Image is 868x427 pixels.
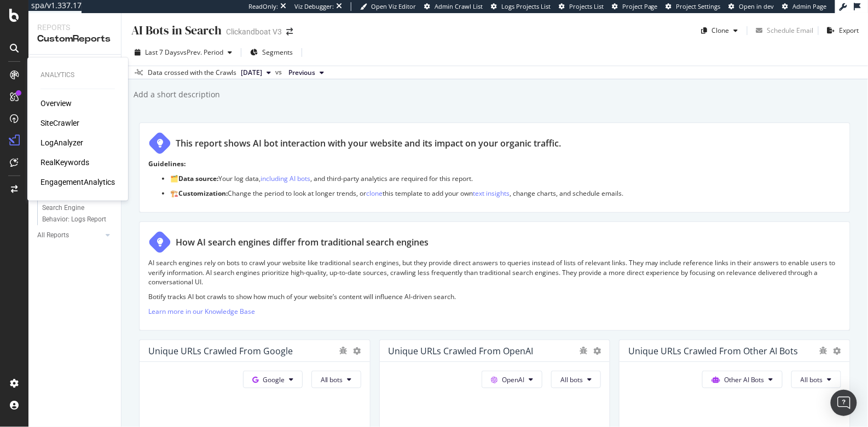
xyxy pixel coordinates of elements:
[491,2,551,11] a: Logs Projects List
[502,375,524,384] span: OpenAI
[473,189,510,198] a: text insights
[176,137,561,150] div: This report shows AI bot interaction with your website and its impact on your organic traffic.
[40,177,115,188] a: EngagementAnalytics
[501,2,551,10] span: Logs Projects List
[579,347,588,354] div: bug
[551,371,601,388] button: All bots
[321,375,343,384] span: All bots
[819,347,828,354] div: bug
[783,2,827,11] a: Admin Page
[389,346,534,356] div: Unique URLs Crawled from OpenAI
[628,346,798,356] div: Unique URLs Crawled from Other AI Bots
[148,68,236,78] div: Data crossed with the Crawls
[246,44,297,61] button: Segments
[243,371,303,388] button: Google
[823,22,859,39] button: Export
[482,371,542,388] button: OpenAI
[729,2,774,11] a: Open in dev
[801,375,823,384] span: All bots
[360,2,416,11] a: Open Viz Editor
[793,2,827,10] span: Admin Page
[288,68,315,78] span: Previous
[739,2,774,10] span: Open in dev
[560,375,583,384] span: All bots
[622,2,658,10] span: Project Page
[261,174,310,183] a: including AI bots
[263,375,285,384] span: Google
[702,371,783,388] button: Other AI Bots
[178,189,228,198] strong: Customization:
[37,230,102,241] a: All Reports
[569,2,604,10] span: Projects List
[284,66,328,79] button: Previous
[612,2,658,11] a: Project Page
[170,189,841,198] p: 🏗️ Change the period to look at longer trends, or this template to add your own , change charts, ...
[42,202,113,225] a: Search Engine Behavior: Logs Report
[262,48,293,57] span: Segments
[831,390,857,416] div: Open Intercom Messenger
[40,98,72,109] a: Overview
[676,2,721,10] span: Project Settings
[180,48,223,57] span: vs Prev. Period
[371,2,416,10] span: Open Viz Editor
[791,371,841,388] button: All bots
[139,221,850,331] div: How AI search engines differ from traditional search enginesAI search engines rely on bots to cra...
[339,347,348,354] div: bug
[139,122,850,213] div: This report shows AI bot interaction with your website and its impact on your organic traffic.Gui...
[767,26,814,35] div: Schedule Email
[178,174,218,183] strong: Data source:
[724,375,765,384] span: Other AI Bots
[148,307,255,316] a: Learn more in our Knowledge Base
[148,159,186,168] strong: Guidelines:
[248,2,278,11] div: ReadOnly:
[666,2,721,11] a: Project Settings
[311,371,361,388] button: All bots
[148,258,841,286] p: AI search engines rely on bots to crawl your website like traditional search engines, but they pr...
[170,174,841,183] p: 🗂️ Your log data, , and third-party analytics are required for this report.
[241,68,262,78] span: 2025 Sep. 7th
[145,48,180,57] span: Last 7 Days
[424,2,483,11] a: Admin Crawl List
[40,157,89,168] a: RealKeywords
[226,26,282,37] div: Clickandboat V3
[435,2,483,10] span: Admin Crawl List
[148,346,293,356] div: Unique URLs Crawled from Google
[697,22,743,39] button: Clone
[286,28,293,36] div: arrow-right-arrow-left
[236,66,275,79] button: [DATE]
[37,22,112,33] div: Reports
[37,230,69,241] div: All Reports
[294,2,334,11] div: Viz Debugger:
[559,2,604,11] a: Projects List
[366,189,383,198] a: clone
[752,22,814,39] button: Schedule Email
[130,22,222,39] div: AI Bots in Search
[712,26,730,35] div: Clone
[130,44,236,61] button: Last 7 DaysvsPrev. Period
[176,236,429,249] div: How AI search engines differ from traditional search engines
[42,202,107,225] div: Search Engine Behavior: Logs Report
[132,89,220,100] div: Add a short description
[840,26,859,35] div: Export
[275,67,284,77] span: vs
[148,292,841,301] p: Botify tracks AI bot crawls to show how much of your website’s content will influence AI-driven s...
[40,71,115,80] div: Analytics
[40,137,83,148] a: LogAnalyzer
[40,118,79,128] a: SiteCrawler
[37,33,112,45] div: CustomReports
